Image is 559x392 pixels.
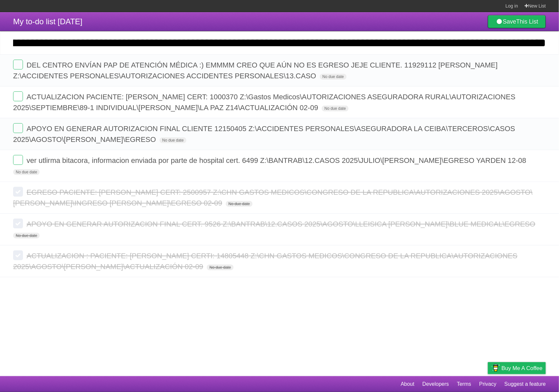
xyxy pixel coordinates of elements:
span: No due date [322,106,348,111]
span: No due date [13,169,40,175]
span: No due date [13,233,40,239]
span: No due date [226,201,252,207]
a: Privacy [479,378,496,390]
span: Buy me a coffee [502,363,543,374]
a: SaveThis List [488,15,546,28]
span: ACTUALIZACION : PACIENTE: [PERSON_NAME] CERTI: 14805448 Z:\CHN GASTOS MEDICOS\CONGRESO DE LA REPU... [13,252,518,271]
a: About [401,378,414,390]
a: Suggest a feature [505,378,546,390]
span: My to-do list [DATE] [13,17,83,26]
span: ver utlirma bitacora, informacion enviada por parte de hospital cert. 6499 Z:\BANTRAB\12.CASOS 20... [27,156,528,165]
span: No due date [160,137,186,143]
span: No due date [207,265,233,270]
a: Buy me a coffee [488,362,546,374]
img: Buy me a coffee [491,363,500,374]
label: Done [13,187,23,197]
label: Done [13,155,23,165]
a: Terms [457,378,472,390]
label: Done [13,219,23,228]
span: ACTUALIZACION PACIENTE: [PERSON_NAME] CERT: 1000370 Z:\Gastos Medicos\AUTORIZACIONES ASEGURADORA ... [13,93,515,112]
label: Done [13,250,23,260]
label: Done [13,60,23,69]
span: APOYO EN GENERAR AUTORIZACION FINAL CLIENTE 12150405 Z:\ACCIDENTES PERSONALES\ASEGURADORA LA CEIB... [13,125,515,144]
a: Developers [422,378,449,390]
b: This List [516,18,538,25]
label: Done [13,91,23,101]
span: No due date [320,74,346,80]
label: Done [13,123,23,133]
span: EGRESO PACIENTE: [PERSON_NAME] CERT: 2500957 Z:\CHN GASTOS MEDICOS\CONGRESO DE LA REPUBLICA\AUTOR... [13,188,533,207]
span: DEL CENTRO ENVÍAN PAP DE ATENCIÓN MÉDICA :) EMMMM CREO QUE AÚN NO ES EGRESO JEJE CLIENTE. 1192911... [13,61,498,80]
span: APOYO EN GENERAR AUTORIZACION FINAL CERT. 9526 Z:\BANTRAB\12.CASOS 2025\AGOSTO\LLEISICA [PERSON_N... [27,220,537,228]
